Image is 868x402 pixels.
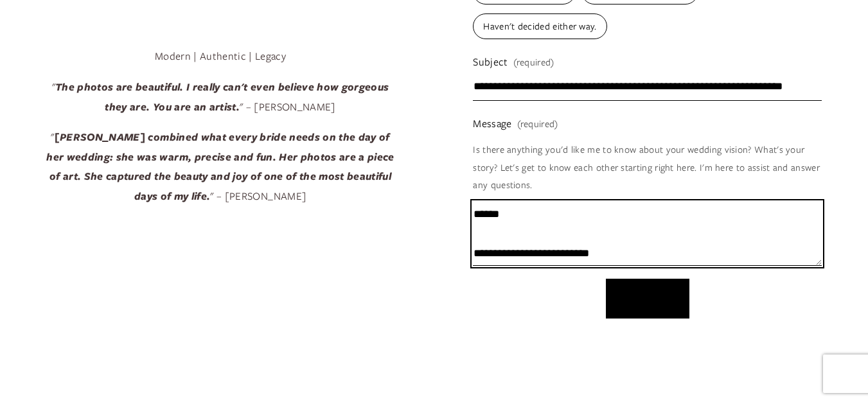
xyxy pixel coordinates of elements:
span: Haven't decided either way. [473,13,607,39]
span: (required) [513,53,554,71]
p: Is there anything you'd like me to know about your wedding vision? What's your story? Let's get t... [473,135,822,198]
em: The photos are beautiful. I really can't even believe how gorgeous they are. You are an artist. [55,80,392,114]
p: Modern | Authentic | Legacy [46,46,395,66]
p: " " – [PERSON_NAME] [46,77,395,116]
span: Submit [630,294,666,303]
p: " " – [PERSON_NAME] [46,127,395,205]
span: Message [473,114,511,134]
button: SubmitSubmit [606,279,689,319]
span: (required) [517,115,558,133]
em: [PERSON_NAME] combined what every bride needs on the day of her wedding: she was warm, precise an... [46,130,397,203]
span: Subject [473,52,508,72]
